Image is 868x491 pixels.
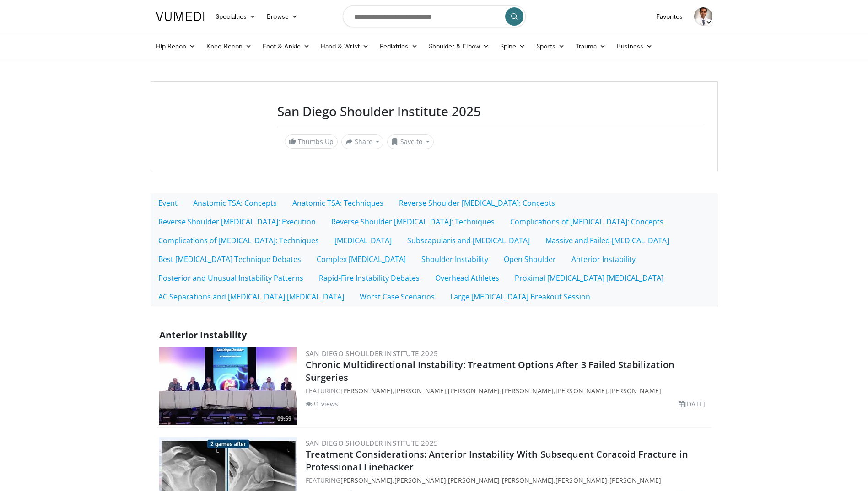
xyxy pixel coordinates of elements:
[341,134,384,149] button: Share
[327,231,399,250] a: [MEDICAL_DATA]
[340,386,392,395] a: [PERSON_NAME]
[414,250,496,269] a: Shoulder Instability
[315,37,374,55] a: Hand & Wrist
[352,287,442,306] a: Worst Case Scenarios
[306,448,688,473] a: Treatment Considerations: Anterior Instability With Subsequent Coracoid Fracture in Professional ...
[210,7,262,26] a: Specialties
[611,37,658,55] a: Business
[275,415,294,423] span: 09:59
[394,386,446,395] a: [PERSON_NAME]
[448,386,500,395] a: [PERSON_NAME]
[531,37,570,55] a: Sports
[257,37,315,55] a: Foot & Ankle
[555,476,607,485] a: [PERSON_NAME]
[609,386,661,395] a: [PERSON_NAME]
[399,231,538,250] a: Subscapularis and [MEDICAL_DATA]
[502,386,554,395] a: [PERSON_NAME]
[151,37,201,55] a: Hip Recon
[374,37,423,55] a: Pediatrics
[391,193,563,213] a: Reverse Shoulder [MEDICAL_DATA]: Concepts
[306,349,438,358] a: San Diego Shoulder Institute 2025
[185,193,285,213] a: Anatomic TSA: Concepts
[306,475,709,485] div: FEATURING , , , , ,
[306,386,709,395] div: FEATURING , , , , ,
[651,7,689,26] a: Favorites
[159,329,247,341] span: Anterior Instability
[340,476,392,485] a: [PERSON_NAME]
[423,37,495,55] a: Shoulder & Elbow
[151,231,327,250] a: Complications of [MEDICAL_DATA]: Techniques
[151,212,323,231] a: Reverse Shoulder [MEDICAL_DATA]: Execution
[159,347,297,425] img: 17f23c04-4813-491b-bcf5-1c3a0e23c03a.300x170_q85_crop-smart_upscale.jpg
[285,193,391,213] a: Anatomic TSA: Techniques
[285,134,338,149] a: Thumbs Up
[427,268,507,288] a: Overhead Athletes
[555,386,607,395] a: [PERSON_NAME]
[609,476,661,485] a: [PERSON_NAME]
[306,358,674,384] a: Chronic Multidirectional Instability: Treatment Options After 3 Failed Stabilization Surgeries
[502,212,671,231] a: Complications of [MEDICAL_DATA]: Concepts
[564,250,643,269] a: Anterior Instability
[151,287,352,306] a: AC Separations and [MEDICAL_DATA] [MEDICAL_DATA]
[538,231,677,250] a: Massive and Failed [MEDICAL_DATA]
[442,287,598,306] a: Large [MEDICAL_DATA] Breakout Session
[151,268,311,288] a: Posterior and Unusual Instability Patterns
[306,438,438,448] a: San Diego Shoulder Institute 2025
[306,399,339,409] li: 31 views
[156,12,205,21] img: VuMedi Logo
[151,250,309,269] a: Best [MEDICAL_DATA] Technique Debates
[694,7,712,26] img: Avatar
[159,347,297,425] a: 09:59
[201,37,257,55] a: Knee Recon
[507,268,671,288] a: Proximal [MEDICAL_DATA] [MEDICAL_DATA]
[151,193,185,213] a: Event
[448,476,500,485] a: [PERSON_NAME]
[387,134,434,149] button: Save to
[277,104,705,119] h3: San Diego Shoulder Institute 2025
[261,7,303,26] a: Browse
[570,37,612,55] a: Trauma
[394,476,446,485] a: [PERSON_NAME]
[311,268,427,288] a: Rapid-Fire Instability Debates
[309,250,414,269] a: Complex [MEDICAL_DATA]
[495,37,531,55] a: Spine
[343,5,526,27] input: Search topics, interventions
[496,250,564,269] a: Open Shoulder
[679,399,706,409] li: [DATE]
[323,212,502,231] a: Reverse Shoulder [MEDICAL_DATA]: Techniques
[502,476,554,485] a: [PERSON_NAME]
